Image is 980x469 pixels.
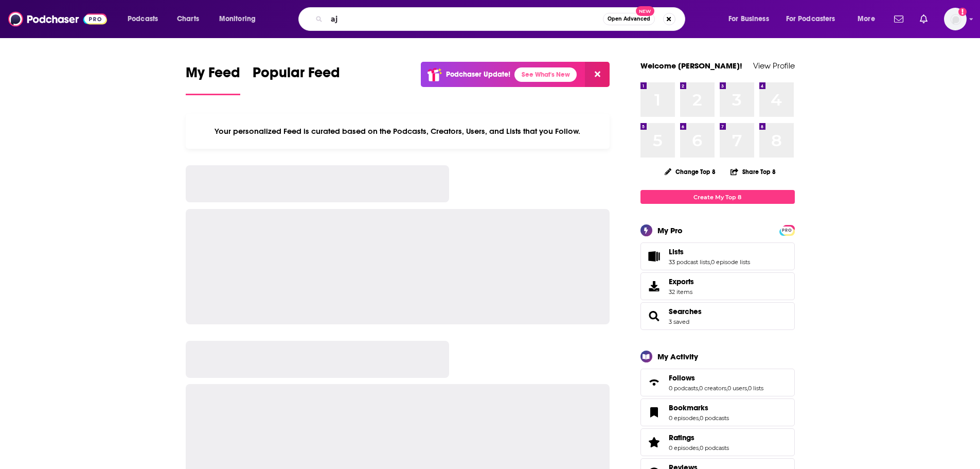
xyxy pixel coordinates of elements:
a: Welcome [PERSON_NAME]! [640,61,742,71]
img: Podchaser - Follow, Share and Rate Podcasts [8,9,107,29]
span: Podcasts [128,12,158,26]
span: , [699,444,700,451]
a: Ratings [644,435,665,449]
button: open menu [120,11,171,27]
a: Follows [644,375,665,390]
a: My Feed [186,64,240,95]
span: For Business [728,12,769,26]
a: Lists [644,249,665,264]
a: Searches [644,309,665,323]
span: Open Advanced [608,16,650,22]
span: Exports [669,277,694,286]
div: My Pro [657,225,683,235]
a: Ratings [669,433,729,442]
span: 32 items [669,288,694,296]
span: More [858,12,875,26]
button: open menu [212,11,269,27]
a: Create My Top 8 [640,190,795,204]
a: 0 creators [699,385,726,392]
span: , [698,385,699,392]
span: My Feed [186,64,240,88]
a: 0 podcasts [700,414,729,422]
a: 0 episodes [669,444,699,451]
a: Follows [669,373,763,383]
span: Follows [640,369,795,396]
span: , [710,258,711,266]
a: View Profile [753,61,795,71]
a: 0 episodes [669,414,699,422]
a: 33 podcast lists [669,258,710,266]
span: Follows [669,373,695,383]
div: Your personalized Feed is curated based on the Podcasts, Creators, Users, and Lists that you Follow. [186,114,610,149]
span: Bookmarks [669,403,708,412]
button: open menu [721,11,782,27]
a: 0 users [727,385,747,392]
span: , [726,385,727,392]
a: 0 episode lists [711,258,750,266]
span: Logged in as RebRoz5 [944,8,967,30]
svg: Add a profile image [958,8,967,16]
span: Ratings [640,428,795,456]
button: Share Top 8 [730,162,776,182]
span: Exports [644,279,665,293]
span: PRO [781,227,793,234]
div: My Activity [657,352,698,361]
span: Bookmarks [640,398,795,426]
button: Change Top 8 [658,165,722,178]
span: Popular Feed [253,64,340,88]
a: Show notifications dropdown [890,10,907,28]
span: Monitoring [219,12,256,26]
a: Popular Feed [253,64,340,95]
img: User Profile [944,8,967,30]
a: Charts [170,11,205,27]
p: Podchaser Update! [446,70,510,79]
span: , [699,414,700,422]
span: , [747,385,748,392]
span: For Podcasters [786,12,835,26]
div: Search podcasts, credits, & more... [308,7,695,31]
span: New [636,6,654,16]
a: Exports [640,272,795,300]
a: 0 podcasts [669,385,698,392]
a: See What's New [514,67,577,82]
a: Bookmarks [669,403,729,412]
a: Bookmarks [644,405,665,420]
span: Lists [669,247,684,256]
button: Open AdvancedNew [603,13,655,25]
a: 0 lists [748,385,763,392]
span: Charts [177,12,199,26]
button: Show profile menu [944,8,967,30]
button: open menu [850,11,888,27]
a: Show notifications dropdown [916,10,932,28]
span: Ratings [669,433,694,442]
button: open menu [779,11,850,27]
span: Lists [640,242,795,270]
a: Searches [669,307,702,316]
input: Search podcasts, credits, & more... [327,11,603,27]
span: Searches [640,302,795,330]
a: Lists [669,247,750,256]
a: 0 podcasts [700,444,729,451]
a: PRO [781,226,793,234]
a: 3 saved [669,318,689,325]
